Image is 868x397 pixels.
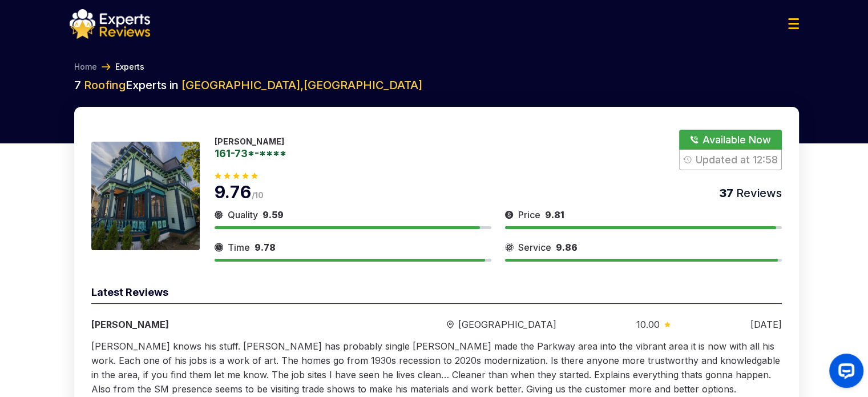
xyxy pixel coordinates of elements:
[215,137,286,146] p: [PERSON_NAME]
[215,182,252,202] span: 9.76
[91,318,368,331] div: [PERSON_NAME]
[74,61,97,73] a: Home
[91,142,200,250] img: 175933056172119.jpeg
[518,208,540,222] span: Price
[70,61,799,73] nav: Breadcrumb
[750,318,781,331] div: [DATE]
[228,240,250,254] span: Time
[664,322,671,327] img: slider icon
[447,320,454,329] img: slider icon
[74,77,799,93] h2: 7 Experts in
[228,208,258,222] span: Quality
[91,284,782,304] div: Latest Reviews
[91,340,780,395] span: [PERSON_NAME] knows his stuff. [PERSON_NAME] has probably single [PERSON_NAME] made the Parkway a...
[458,318,556,331] span: [GEOGRAPHIC_DATA]
[719,186,733,200] span: 37
[255,242,276,253] span: 9.78
[545,209,564,220] span: 9.81
[733,186,782,200] span: Reviews
[181,78,422,92] span: [GEOGRAPHIC_DATA] , [GEOGRAPHIC_DATA]
[505,208,514,222] img: slider icon
[636,318,660,331] span: 10.00
[518,240,551,254] span: Service
[252,190,264,200] span: /10
[820,349,868,397] iframe: OpenWidget widget
[70,9,150,39] img: logo
[215,240,223,254] img: slider icon
[505,240,514,254] img: slider icon
[215,208,223,222] img: slider icon
[788,18,799,29] img: Menu Icon
[115,61,144,73] a: Experts
[263,209,284,220] span: 9.59
[556,242,578,253] span: 9.86
[84,78,126,92] span: Roofing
